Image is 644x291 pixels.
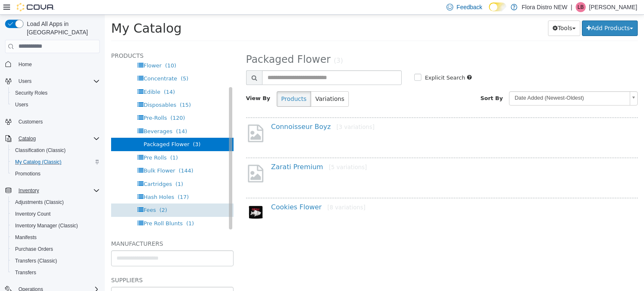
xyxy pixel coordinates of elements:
[12,145,69,155] a: Classification (Classic)
[15,246,53,252] span: Purchase Orders
[6,224,129,234] h5: Manufacturers
[223,189,261,196] small: [8 variations]
[12,268,39,278] a: Transfers
[39,206,78,212] span: Pre Roll Blunts
[232,109,270,116] small: [3 variations]
[224,149,262,156] small: [5 variations]
[15,76,100,86] span: Users
[8,208,103,220] button: Inventory Count
[376,80,398,87] span: Sort By
[405,77,522,90] span: Date Added (Newest-Oldest)
[172,77,206,92] button: Products
[2,133,103,144] button: Catalog
[8,87,103,99] button: Security Roles
[8,255,103,267] button: Transfers (Classic)
[15,101,28,108] span: Users
[15,134,39,144] button: Catalog
[17,3,55,11] img: Cova
[15,234,36,241] span: Manifests
[166,108,270,116] a: Connoisseur Boyz[3 variations]
[12,88,51,98] a: Security Roles
[8,99,103,111] button: Users
[8,232,103,243] button: Manifests
[12,268,100,278] span: Transfers
[12,197,67,207] a: Adjustments (Classic)
[88,126,96,133] span: (3)
[12,157,65,167] a: My Catalog (Classic)
[8,144,103,156] button: Classification (Classic)
[2,185,103,196] button: Inventory
[578,2,584,12] span: LB
[18,118,43,125] span: Customers
[39,153,70,159] span: Bulk Flower
[8,168,103,180] button: Promotions
[12,145,100,155] span: Classification (Classic)
[141,189,160,206] img: 150
[15,269,36,276] span: Transfers
[55,192,62,198] span: (2)
[141,80,166,87] span: View By
[81,206,89,212] span: (1)
[12,169,100,179] span: Promotions
[39,166,67,173] span: Cartridges
[12,169,44,179] a: Promotions
[60,48,72,54] span: (10)
[6,6,77,21] span: My Catalog
[74,153,88,159] span: (144)
[18,78,31,85] span: Users
[12,209,54,219] a: Inventory Count
[443,6,475,21] button: Tools
[12,221,100,231] span: Inventory Manager (Classic)
[39,113,68,120] span: Beverages
[404,77,533,91] a: Date Added (Newest-Oldest)
[15,90,47,96] span: Security Roles
[39,140,62,146] span: Pre Rolls
[39,48,57,54] span: Flower
[15,76,35,86] button: Users
[39,192,51,198] span: Fees
[15,258,57,264] span: Transfers (Classic)
[477,6,533,21] button: Add Products
[12,244,57,254] a: Purchase Orders
[141,149,160,169] img: missing-image.png
[12,221,81,231] a: Inventory Manager (Classic)
[73,179,84,185] span: (17)
[15,116,100,127] span: Customers
[39,74,55,80] span: Edible
[206,77,244,92] button: Variations
[39,126,84,133] span: Packaged Flower
[576,2,586,12] div: Lisa Barnes
[59,74,70,80] span: (14)
[8,220,103,232] button: Inventory Manager (Classic)
[18,135,36,142] span: Catalog
[8,196,103,208] button: Adjustments (Classic)
[8,243,103,255] button: Purchase Orders
[12,244,100,254] span: Purchase Orders
[571,2,572,12] p: |
[12,232,40,242] a: Manifests
[65,100,80,106] span: (120)
[318,59,360,67] label: Explicit Search
[12,197,100,207] span: Adjustments (Classic)
[39,87,71,93] span: Disposables
[6,36,129,46] h5: Products
[12,100,31,110] a: Users
[6,260,129,270] h5: Suppliers
[23,20,100,36] span: Load All Apps in [GEOGRAPHIC_DATA]
[141,108,160,129] img: missing-image.png
[39,61,72,67] span: Concentrate
[15,117,46,127] a: Customers
[8,156,103,168] button: My Catalog (Classic)
[18,61,32,68] span: Home
[15,159,62,165] span: My Catalog (Classic)
[75,87,86,93] span: (15)
[12,256,100,266] span: Transfers (Classic)
[15,185,42,196] button: Inventory
[2,75,103,87] button: Users
[12,157,100,167] span: My Catalog (Classic)
[15,185,100,196] span: Inventory
[76,61,83,67] span: (5)
[15,147,66,154] span: Classification (Classic)
[15,59,100,70] span: Home
[12,256,60,266] a: Transfers (Classic)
